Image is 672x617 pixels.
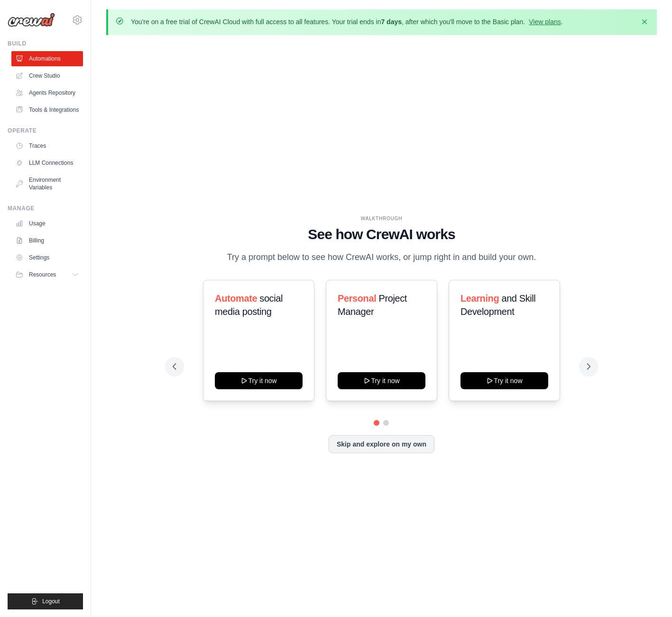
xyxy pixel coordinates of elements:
a: LLM Connections [11,155,83,170]
span: Project Manager [338,293,407,317]
a: Traces [11,138,83,153]
p: Try a prompt below to see how CrewAI works, or jump right in and build your own. [222,250,541,264]
a: View plans [529,18,561,26]
a: Usage [11,216,83,231]
span: Logout [42,598,60,605]
span: Resources [29,271,56,278]
h1: See how CrewAI works [173,226,590,243]
img: Logo [8,13,55,27]
span: Learning [460,293,499,304]
strong: 7 days [381,18,402,26]
a: Automations [11,51,83,66]
a: Agents Repository [11,85,83,100]
a: Billing [11,233,83,248]
a: Tools & Integrations [11,102,83,117]
span: social media posting [215,293,283,317]
button: Try it now [460,372,548,389]
div: Build [8,40,83,47]
button: Skip and explore on my own [329,435,434,453]
span: and Skill Development [460,293,535,317]
button: Logout [8,593,83,609]
a: Settings [11,250,83,265]
div: Operate [8,127,83,134]
p: You're on a free trial of CrewAI Cloud with full access to all features. Your trial ends in , aft... [131,17,563,27]
button: Try it now [215,372,303,389]
a: Environment Variables [11,172,83,195]
span: Automate [215,293,257,304]
div: WALKTHROUGH [173,215,590,222]
button: Resources [11,267,83,282]
a: Crew Studio [11,68,83,83]
span: Personal [338,293,376,304]
div: Manage [8,205,83,212]
button: Try it now [338,372,425,389]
